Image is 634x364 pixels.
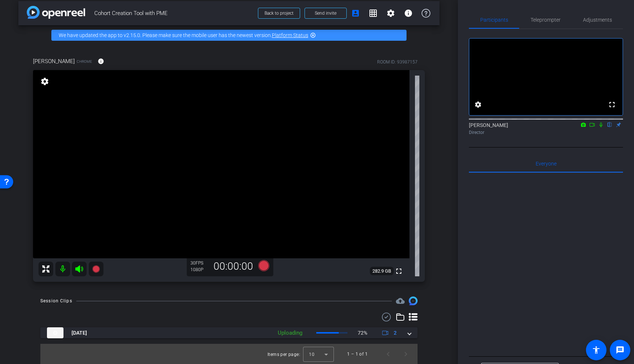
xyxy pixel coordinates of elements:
[480,17,508,22] span: Participants
[190,260,209,266] div: 30
[396,296,405,305] span: Destinations for your clips
[351,9,360,18] mat-icon: account_box
[267,351,300,358] div: Items per page:
[394,329,397,337] span: 2
[305,8,347,19] button: Send invite
[27,6,85,19] img: app-logo
[347,350,368,358] div: 1 – 1 of 1
[397,345,415,363] button: Next page
[409,296,418,305] img: Session clips
[310,32,316,38] mat-icon: highlight_off
[369,9,378,18] mat-icon: grid_on
[536,161,557,166] span: Everyone
[72,329,87,337] span: [DATE]
[40,327,418,338] mat-expansion-panel-header: thumb-nail[DATE]Uploading72%2
[274,329,306,337] div: Uploading
[190,267,209,273] div: 1080P
[379,345,397,363] button: Previous page
[358,329,367,337] p: 72%
[469,129,623,136] div: Director
[77,59,92,64] span: Chrome
[386,9,395,18] mat-icon: settings
[531,17,561,22] span: Teleprompter
[40,297,72,305] div: Session Clips
[47,327,63,338] img: thumb-nail
[616,346,624,354] mat-icon: message
[370,267,394,276] span: 282.9 GB
[265,11,294,16] span: Back to project
[592,346,601,354] mat-icon: accessibility
[258,8,300,19] button: Back to project
[396,296,405,305] mat-icon: cloud_upload
[583,17,612,22] span: Adjustments
[98,58,104,65] mat-icon: info
[33,57,75,65] span: [PERSON_NAME]
[474,100,482,109] mat-icon: settings
[196,261,203,266] span: FPS
[209,260,258,273] div: 00:00:00
[51,30,407,41] div: We have updated the app to v2.15.0. Please make sure the mobile user has the newest version.
[377,59,418,65] div: ROOM ID: 93987157
[605,121,614,128] mat-icon: flip
[404,9,413,18] mat-icon: info
[315,10,336,16] span: Send invite
[394,267,403,276] mat-icon: fullscreen
[40,77,50,86] mat-icon: settings
[272,32,308,38] a: Platform Status
[469,121,623,136] div: [PERSON_NAME]
[94,6,254,21] span: Cohort Creation Tool with PME
[608,100,616,109] mat-icon: fullscreen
